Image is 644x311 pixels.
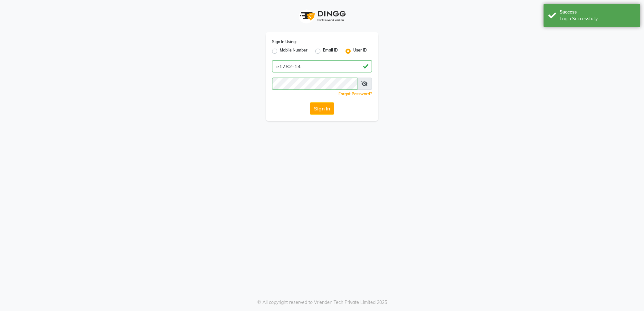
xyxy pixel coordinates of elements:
img: logo1.svg [296,6,348,25]
div: Login Successfully. [560,15,635,22]
label: User ID [353,47,367,55]
a: Forgot Password? [338,91,372,96]
button: Sign In [310,102,334,115]
input: Username [272,78,357,90]
label: Sign In Using: [272,39,297,45]
input: Username [272,60,372,72]
label: Mobile Number [280,47,308,55]
div: Success [560,9,635,15]
label: Email ID [323,47,338,55]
